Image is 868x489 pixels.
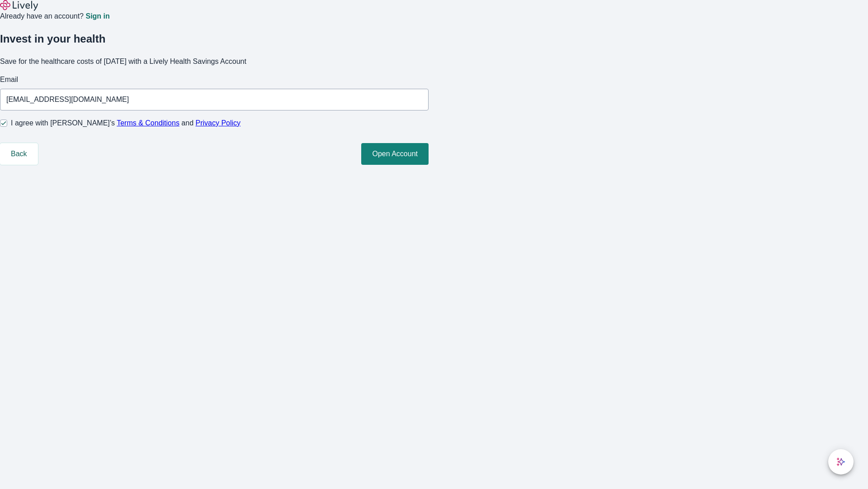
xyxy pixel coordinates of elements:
span: I agree with [PERSON_NAME]’s and [11,118,241,129]
a: Terms & Conditions [117,119,179,127]
svg: Lively AI Assistant [836,457,845,466]
button: Open Account [361,143,429,165]
a: Sign in [85,13,109,20]
a: Privacy Policy [196,119,241,127]
button: chat [828,449,854,475]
